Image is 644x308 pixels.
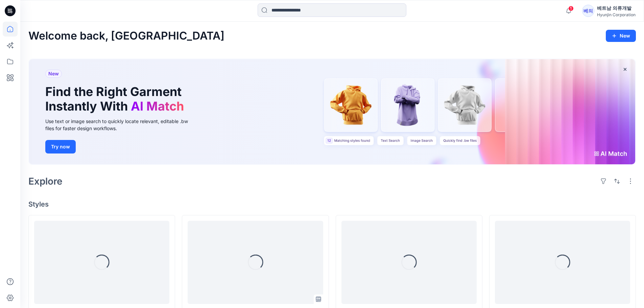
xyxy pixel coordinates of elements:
h2: Welcome back, [GEOGRAPHIC_DATA] [28,30,224,42]
span: AI Match [131,99,184,114]
div: Hyunjin Corporation [597,12,636,17]
span: New [48,70,59,78]
h2: Explore [28,176,63,187]
div: 베의 [582,5,594,17]
div: Use text or image search to quickly locate relevant, editable .bw files for faster design workflows. [45,118,197,132]
span: 1 [568,6,574,11]
h1: Find the Right Garment Instantly With [45,85,187,114]
button: Try now [45,140,76,153]
button: New [606,30,636,42]
div: 베트남 의류개발 [597,4,636,12]
h4: Styles [28,200,636,208]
